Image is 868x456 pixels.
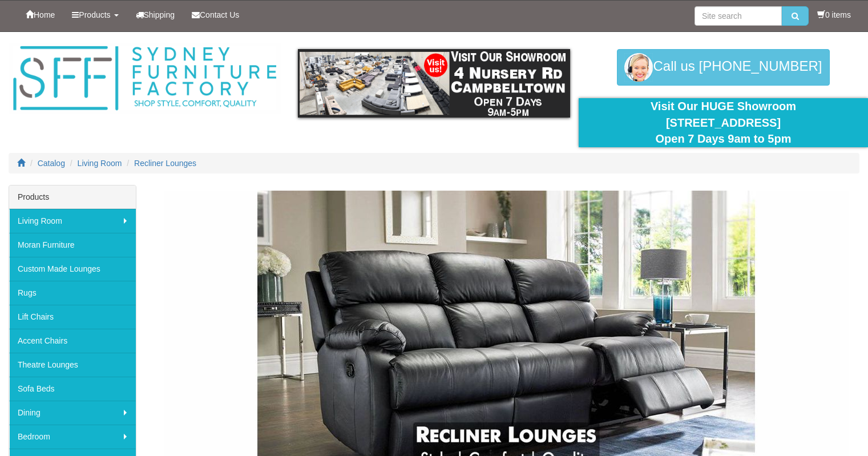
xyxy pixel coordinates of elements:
a: Living Room [78,159,122,168]
a: Accent Chairs [9,329,136,353]
a: Products [63,1,127,29]
a: Living Room [9,209,136,233]
a: Moran Furniture [9,233,136,257]
a: Lift Chairs [9,305,136,329]
span: Products [79,10,110,19]
div: Products [9,185,136,209]
img: showroom.gif [298,49,570,118]
a: Recliner Lounges [134,159,196,168]
input: Site search [695,6,782,26]
a: Theatre Lounges [9,353,136,377]
span: Home [34,10,55,19]
a: Sofa Beds [9,377,136,401]
a: Custom Made Lounges [9,257,136,281]
div: Visit Our HUGE Showroom [STREET_ADDRESS] Open 7 Days 9am to 5pm [587,98,859,147]
li: 0 items [817,9,851,21]
a: Dining [9,401,136,425]
span: Shipping [144,10,175,19]
a: Rugs [9,281,136,305]
span: Contact Us [200,10,239,19]
a: Bedroom [9,425,136,449]
a: Contact Us [183,1,248,29]
img: Sydney Furniture Factory [9,43,281,114]
a: Catalog [38,159,65,168]
a: Home [17,1,63,29]
a: Shipping [127,1,184,29]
